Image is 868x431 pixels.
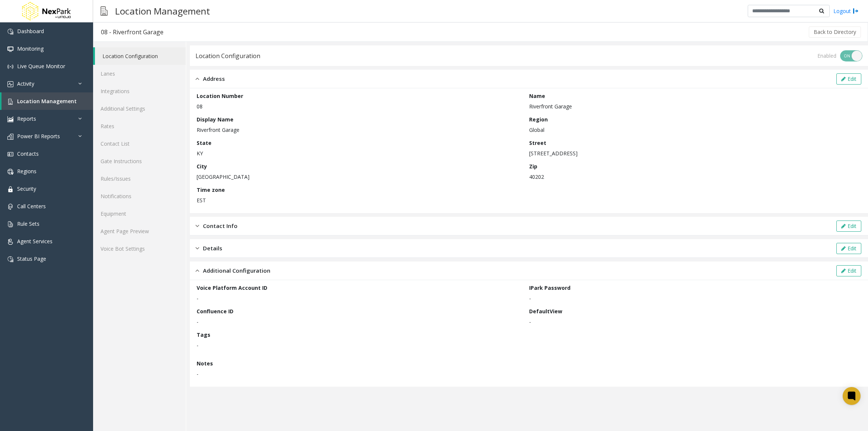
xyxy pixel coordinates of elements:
[7,46,13,52] img: 'icon'
[93,240,186,257] a: Voice Bot Settings
[529,102,858,110] p: Riverfront Garage
[17,168,36,175] span: Regions
[93,152,186,170] a: Gate Instructions
[809,26,861,38] button: Back to Directory
[529,307,562,315] label: DefaultView
[93,117,186,135] a: Rates
[111,2,214,20] h3: Location Management
[17,80,34,87] span: Activity
[853,7,859,15] img: logout
[17,185,36,192] span: Security
[203,244,222,253] span: Details
[17,28,44,35] span: Dashboard
[197,359,213,367] label: Notes
[17,115,36,122] span: Reports
[529,115,548,123] label: Region
[203,222,238,230] span: Contact Info
[7,221,13,227] img: 'icon'
[836,243,861,254] button: Edit
[93,65,186,82] a: Lanes
[1,92,93,110] a: Location Management
[7,29,13,35] img: 'icon'
[7,151,13,157] img: 'icon'
[529,284,570,292] label: IPark Password
[17,63,65,70] span: Live Queue Monitor
[197,92,243,100] label: Location Number
[197,284,267,292] label: Voice Platform Account ID
[17,238,53,245] span: Agent Services
[195,266,199,275] img: opened
[7,81,13,87] img: 'icon'
[529,92,545,100] label: Name
[529,126,858,134] p: Global
[93,222,186,240] a: Agent Page Preview
[93,135,186,152] a: Contact List
[7,99,13,105] img: 'icon'
[197,294,525,302] p: -
[17,45,44,52] span: Monitoring
[101,2,108,20] img: pageIcon
[197,186,225,194] label: Time zone
[7,204,13,210] img: 'icon'
[17,150,39,157] span: Contacts
[836,221,861,232] button: Edit
[7,256,13,262] img: 'icon'
[197,126,525,134] p: Riverfront Garage
[197,162,207,170] label: City
[197,173,525,181] p: [GEOGRAPHIC_DATA]
[93,82,186,100] a: Integrations
[195,51,260,61] div: Location Configuration
[529,149,858,157] p: [STREET_ADDRESS]
[17,255,46,262] span: Status Page
[7,239,13,245] img: 'icon'
[197,115,233,123] label: Display Name
[17,133,60,140] span: Power BI Reports
[529,318,858,326] p: -
[529,173,858,181] p: 40202
[7,134,13,140] img: 'icon'
[817,52,836,60] div: Enabled
[7,169,13,175] img: 'icon'
[197,139,212,147] label: State
[93,187,186,205] a: Notifications
[195,244,199,253] img: closed
[197,307,233,315] label: Confluence ID
[197,341,854,349] p: -
[203,266,270,275] span: Additional Configuration
[17,220,39,227] span: Rule Sets
[101,27,163,37] div: 08 - Riverfront Garage
[529,139,546,147] label: Street
[93,100,186,117] a: Additional Settings
[197,149,525,157] p: KY
[7,64,13,70] img: 'icon'
[17,203,46,210] span: Call Centers
[197,318,525,326] p: -
[17,98,77,105] span: Location Management
[197,331,210,339] label: Tags
[7,186,13,192] img: 'icon'
[95,47,186,65] a: Location Configuration
[93,170,186,187] a: Rules/Issues
[836,265,861,276] button: Edit
[833,7,859,15] a: Logout
[93,205,186,222] a: Equipment
[195,75,199,83] img: opened
[203,75,225,83] span: Address
[529,162,537,170] label: Zip
[195,222,199,230] img: closed
[197,196,525,204] p: EST
[197,102,525,110] p: 08
[529,294,858,302] p: -
[836,73,861,85] button: Edit
[7,116,13,122] img: 'icon'
[197,370,858,378] p: -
